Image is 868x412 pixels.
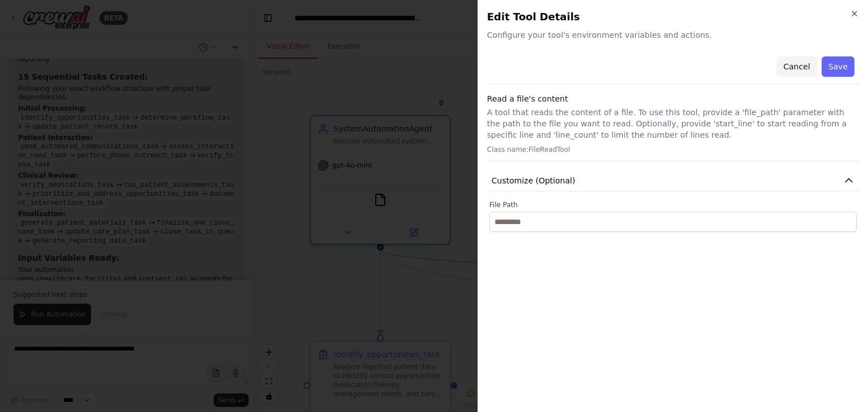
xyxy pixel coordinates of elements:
[487,145,859,154] p: Class name: FileReadTool
[822,56,854,77] button: Save
[487,93,859,104] h3: Read a file's content
[487,107,859,141] p: A tool that reads the content of a file. To use this tool, provide a 'file_path' parameter with t...
[489,200,857,209] label: File Path
[487,29,859,41] span: Configure your tool's environment variables and actions.
[776,56,817,77] button: Cancel
[487,9,859,25] h2: Edit Tool Details
[492,175,575,186] span: Customize (Optional)
[487,170,859,191] button: Customize (Optional)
